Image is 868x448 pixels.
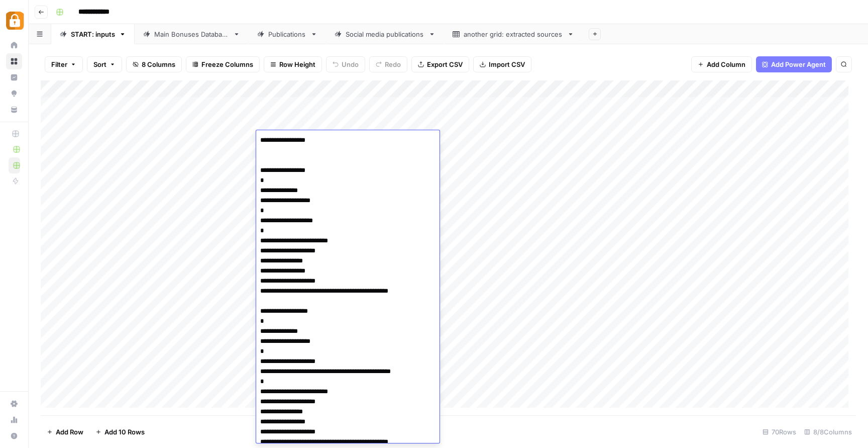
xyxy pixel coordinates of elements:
a: Browse [6,53,22,69]
button: Redo [369,56,407,72]
a: Settings [6,396,22,412]
button: Filter [45,56,83,72]
button: Freeze Columns [186,56,260,72]
span: Undo [342,59,359,69]
a: Your Data [6,102,22,118]
a: another grid: extracted sources [444,24,583,44]
a: Social media publications [326,24,444,44]
button: 8 Columns [126,56,182,72]
span: Sort [93,59,106,69]
button: Workspace: Adzz [6,8,22,33]
span: Row Height [279,59,315,69]
button: Add 10 Rows [89,424,151,440]
img: Adzz Logo [6,12,24,30]
div: 8/8 Columns [800,424,856,440]
span: Add Power Agent [771,59,826,69]
button: Add Column [691,56,752,72]
button: Add Power Agent [756,56,832,72]
a: Usage [6,412,22,428]
a: Main Bonuses Database [135,24,249,44]
div: 70 Rows [758,424,800,440]
a: Home [6,37,22,53]
div: Social media publications [346,29,424,39]
span: Freeze Columns [201,59,253,69]
span: Filter [51,59,67,69]
span: 8 Columns [142,59,175,69]
button: Help + Support [6,428,22,444]
div: another grid: extracted sources [464,29,563,39]
button: Row Height [264,56,322,72]
a: Insights [6,69,22,85]
span: Add Row [56,427,83,437]
a: Opportunities [6,85,22,102]
span: Import CSV [489,59,525,69]
span: Add 10 Rows [104,427,145,437]
span: Export CSV [427,59,463,69]
button: Add Row [41,424,89,440]
button: Sort [87,56,122,72]
div: Publications [268,29,306,39]
div: START: inputs [71,29,115,39]
span: Redo [385,59,401,69]
a: START: inputs [51,24,135,44]
a: Publications [249,24,326,44]
span: Add Column [707,59,745,69]
div: Main Bonuses Database [154,29,229,39]
button: Export CSV [411,56,469,72]
button: Import CSV [473,56,531,72]
button: Undo [326,56,365,72]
